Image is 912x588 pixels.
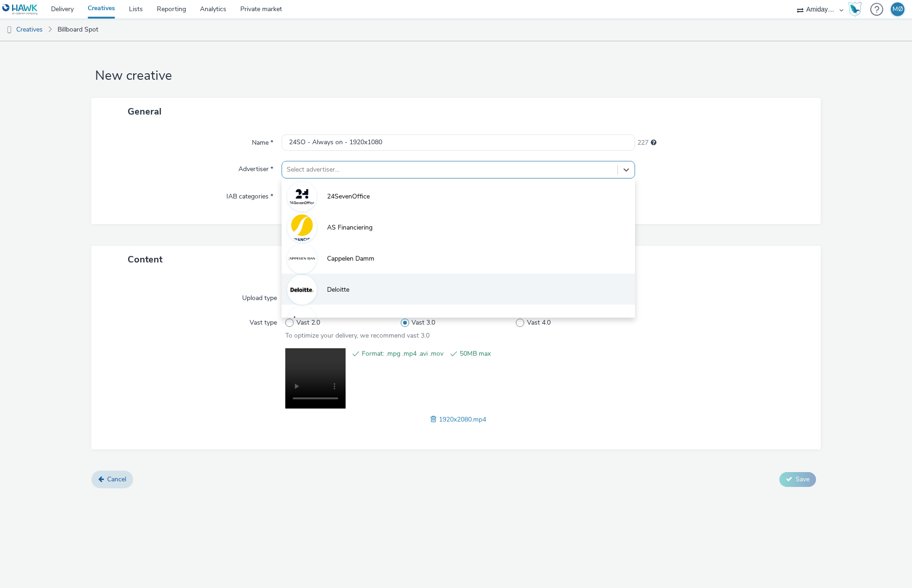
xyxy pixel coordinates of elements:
[5,26,14,35] img: dooh
[779,472,816,487] button: Save
[527,318,551,327] span: Vast 4.0
[107,475,126,484] span: Cancel
[651,138,656,147] div: Maximum 255 characters
[282,134,635,151] input: Name
[796,475,809,484] span: Save
[848,2,862,17] img: Hawk Academy
[327,192,370,201] span: 24SevenOffice
[439,415,486,424] span: 1920x2080.mp4
[327,223,373,232] span: AS Financiering
[285,331,430,340] span: To optimize your delivery, we recommend vast 3.0
[289,214,315,241] img: AS Financiering
[289,245,315,272] img: Cappelen Damm
[893,2,903,16] div: MØ
[53,19,103,41] a: Billboard Spot
[128,253,162,266] span: Content
[327,285,349,294] span: Deloitte
[289,307,315,334] img: Eidsiva
[235,161,277,174] label: Advertiser *
[246,314,281,327] label: Vast type
[128,105,161,118] span: General
[460,348,541,359] span: 50MB max
[362,348,443,359] span: Format: .mpg .mp4 .avi .mov
[2,4,38,15] img: undefined Logo
[238,290,281,303] label: Upload type
[327,254,374,263] span: Cappelen Damm
[248,134,277,147] label: Name *
[296,318,320,327] span: Vast 2.0
[848,2,866,17] a: Hawk Academy
[91,471,133,488] a: Cancel
[637,138,649,147] span: 227
[289,276,315,303] img: Deloitte
[327,316,347,326] span: Eidsiva
[91,67,821,85] h1: New creative
[411,318,435,327] span: Vast 3.0
[289,183,315,210] img: 24SevenOffice
[223,188,277,201] label: IAB categories *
